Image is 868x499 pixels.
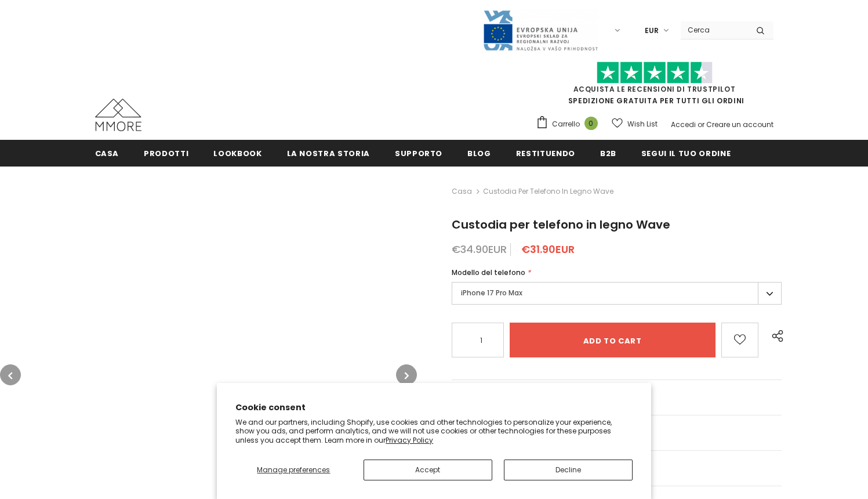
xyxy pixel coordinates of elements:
a: Creare un account [706,120,773,129]
a: La nostra storia [287,140,370,166]
span: B2B [600,148,616,159]
input: Add to cart [510,323,716,357]
a: Privacy Policy [386,435,433,445]
a: Lookbook [213,140,262,166]
button: Manage preferences [235,460,351,480]
img: Casi MMORE [95,99,141,131]
a: Restituendo [516,140,575,166]
span: Wish List [627,118,658,130]
span: EUR [645,25,659,37]
span: Custodia per telefono in legno Wave [483,185,613,198]
a: Wish List [612,114,658,134]
span: supporto [395,148,442,159]
span: €34.90EUR [452,242,507,256]
button: Decline [504,460,633,480]
span: or [698,120,704,129]
a: Prodotti [144,140,188,166]
a: Javni Razpis [482,25,598,35]
img: Javni Razpis [482,9,598,52]
a: Casa [452,185,472,198]
span: Casa [95,148,119,159]
a: Accedi [671,120,696,129]
a: Segui il tuo ordine [641,140,731,166]
label: iPhone 17 Pro Max [452,282,782,305]
span: Carrello [552,118,580,130]
img: Fidati di Pilot Stars [597,62,713,84]
span: Custodia per telefono in legno Wave [452,216,670,233]
input: Search Site [681,21,747,38]
span: Modello del telefono [452,267,525,277]
a: B2B [600,140,616,166]
a: Casa [95,140,119,166]
span: SPEDIZIONE GRATUITA PER TUTTI GLI ORDINI [536,67,773,106]
span: Prodotti [144,148,188,159]
h2: Cookie consent [235,402,633,414]
span: Blog [467,148,491,159]
span: Segui il tuo ordine [641,148,731,159]
a: Carrello 0 [536,115,604,133]
p: We and our partners, including Shopify, use cookies and other technologies to personalize your ex... [235,418,633,445]
a: Blog [467,140,491,166]
span: 0 [584,117,598,130]
span: La nostra storia [287,148,370,159]
a: Acquista le recensioni di TrustPilot [573,84,736,94]
span: Restituendo [516,148,575,159]
span: Manage preferences [257,465,330,475]
span: €31.90EUR [521,242,575,256]
a: supporto [395,140,442,166]
button: Accept [364,460,492,480]
a: Domande generiche [452,380,782,415]
span: Lookbook [213,148,262,159]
